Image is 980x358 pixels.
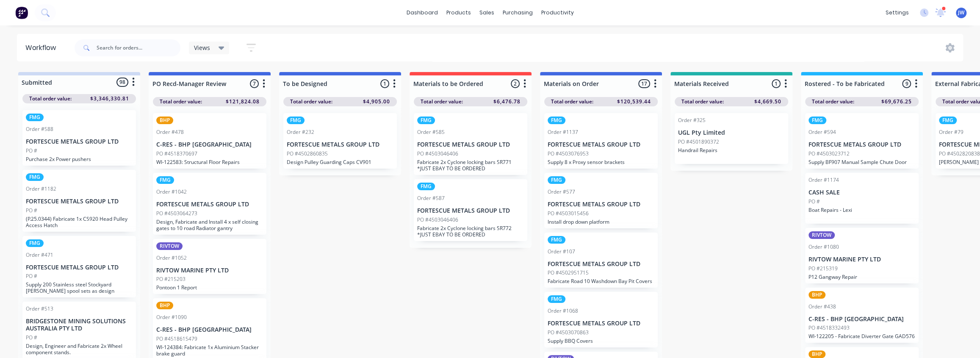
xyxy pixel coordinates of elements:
[417,207,524,214] p: FORTESCUE METALS GROUP LTD
[808,316,915,323] p: C-RES - BHP [GEOGRAPHIC_DATA]
[958,9,964,17] span: JW
[26,305,53,313] div: Order #513
[226,98,260,105] span: $121,824.08
[548,128,578,136] div: Order #1137
[156,242,183,250] div: RIVTOW
[26,318,133,332] p: BRIDGESTONE MINING SOLUTIONS AUSTRALIA PTY LTD
[153,239,266,294] div: RIVTOWOrder #1052RIVTOW MARINE PTY LTDPO #215203Pontoon 1 Report
[551,98,593,105] span: Total order value:
[417,117,435,124] div: FMG
[808,141,915,148] p: FORTESCUE METALS GROUP LTD
[548,236,565,244] div: FMG
[156,275,185,283] p: PO #215203
[26,264,133,271] p: FORTESCUE METALS GROUP LTD
[544,233,658,288] div: FMGOrder #107FORTESCUE METALS GROUP LTDPO #4502951715Fabricate Road 10 Washdown Bay Pit Covers
[808,128,836,136] div: Order #594
[678,147,785,153] p: Handrail Repairs
[417,216,458,224] p: PO #4503046406
[25,43,60,53] div: Workflow
[548,307,578,315] div: Order #1068
[617,98,651,105] span: $120,539.44
[22,236,136,298] div: FMGOrder #471FORTESCUE METALS GROUP LTDPO #Supply 200 Stainless steel Stockyard [PERSON_NAME] spo...
[26,125,53,133] div: Order #588
[26,147,37,155] p: PO #
[548,338,654,344] p: Supply BBQ Covers
[544,292,658,347] div: FMGOrder #1068FORTESCUE METALS GROUP LTDPO #4503070863Supply BBQ Covers
[26,334,37,341] p: PO #
[808,350,825,358] div: BHP
[808,189,915,196] p: CASH SALE
[287,128,314,136] div: Order #232
[26,281,133,294] p: Supply 200 Stainless steel Stockyard [PERSON_NAME] spool sets as design
[475,6,498,19] div: sales
[97,39,180,56] input: Search for orders...
[153,113,266,169] div: BHPOrder #478C-RES - BHP [GEOGRAPHIC_DATA]PO #4518370697WI-122583: Structural Floor Repairs
[26,173,44,181] div: FMG
[808,324,850,332] p: PO #4518332493
[156,335,197,343] p: PO #4518615479
[156,159,263,165] p: WI-122583: Structural Floor Repairs
[548,176,565,184] div: FMG
[414,113,527,175] div: FMGOrder #585FORTESCUE METALS GROUP LTDPO #4503046406Fabricate 2x Cyclone locking bars SR771 *JUS...
[194,43,210,52] span: Views
[156,210,197,217] p: PO #4503064273
[156,188,187,196] div: Order #1042
[287,141,393,148] p: FORTESCUE METALS GROUP LTD
[808,198,820,205] p: PO #
[548,150,589,158] p: PO #4503076953
[812,98,854,105] span: Total order value:
[808,117,826,124] div: FMG
[26,114,44,121] div: FMG
[156,344,263,357] p: WI-124384: Fabricate 1x Aluminium Stacker brake guard
[675,113,788,164] div: Order #325UGL Pty LimitedPO #4501890372Handrail Repairs
[160,98,202,105] span: Total order value:
[156,314,187,321] div: Order #1090
[808,274,915,280] p: P12 Gangway Repair
[417,128,445,136] div: Order #585
[287,159,393,165] p: Design Pulley Guarding Caps CV901
[417,150,458,158] p: PO #4503046406
[29,95,72,103] span: Total order value:
[548,219,654,225] p: Install drop down platform
[808,159,915,165] p: Supply BF907 Manual Sample Chute Door
[22,110,136,166] div: FMGOrder #588FORTESCUE METALS GROUP LTDPO #Purchase 2x Power pushers
[808,176,839,184] div: Order #1174
[421,98,463,105] span: Total order value:
[498,6,537,19] div: purchasing
[156,117,173,124] div: BHP
[26,185,56,193] div: Order #1182
[156,201,263,208] p: FORTESCUE METALS GROUP LTD
[548,201,654,208] p: FORTESCUE METALS GROUP LTD
[548,269,589,277] p: PO #4502951715
[805,288,919,343] div: BHPOrder #438C-RES - BHP [GEOGRAPHIC_DATA]PO #4518332493WI-122205 - Fabricate Diverter Gate GAD576
[493,98,520,105] span: $6,476.78
[156,254,187,262] div: Order #1052
[678,138,719,146] p: PO #4501890372
[681,98,724,105] span: Total order value:
[26,156,133,162] p: Purchase 2x Power pushers
[26,216,133,228] p: (P.25.0344) Fabricate 1x CS920 Head Pulley Access Hatch
[808,231,835,239] div: RIVTOW
[548,329,589,336] p: PO #4503070863
[808,265,838,272] p: PO #215319
[290,98,332,105] span: Total order value:
[678,129,785,136] p: UGL Pty Limited
[417,141,524,148] p: FORTESCUE METALS GROUP LTD
[548,261,654,268] p: FORTESCUE METALS GROUP LTD
[808,256,915,263] p: RIVTOW MARINE PTY LTD
[939,128,963,136] div: Order #79
[22,170,136,232] div: FMGOrder #1182FORTESCUE METALS GROUP LTDPO #(P.25.0344) Fabricate 1x CS920 Head Pulley Access Hatch
[156,150,197,158] p: PO #4518370697
[156,326,263,333] p: C-RES - BHP [GEOGRAPHIC_DATA]
[156,267,263,274] p: RIVTOW MARINE PTY LTD
[808,291,825,299] div: BHP
[808,333,915,339] p: WI-122205 - Fabricate Diverter Gate GAD576
[417,225,524,238] p: Fabricate 2x Cyclone locking bars SR772 *JUST EBAY TO BE ORDERED
[805,113,919,169] div: FMGOrder #594FORTESCUE METALS GROUP LTDPO #4503023712Supply BF907 Manual Sample Chute Door
[442,6,475,19] div: products
[156,302,173,309] div: BHP
[26,343,133,355] p: Design, Engineer and Fabricate 2x Wheel component stands.
[26,239,44,247] div: FMG
[548,117,565,124] div: FMG
[548,141,654,148] p: FORTESCUE METALS GROUP LTD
